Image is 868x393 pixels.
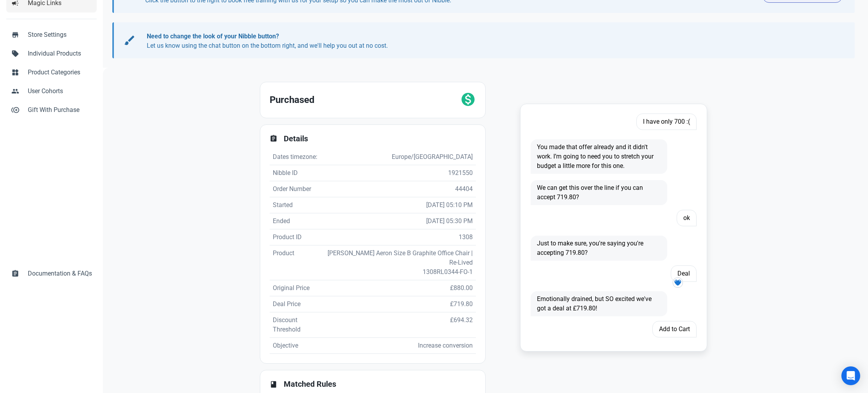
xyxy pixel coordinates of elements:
[11,68,19,76] span: widgets
[460,92,476,107] span: monetization_on
[28,30,92,40] span: Store Settings
[270,312,323,338] td: Discount Threshold
[28,87,92,96] span: User Cohorts
[671,265,697,282] span: Deal
[270,149,323,165] td: Dates timezone:
[270,165,323,181] td: Nibble ID
[11,269,19,277] span: assignment
[270,296,323,312] td: Deal Price
[6,82,97,101] a: peopleUser Cohorts
[28,68,92,77] span: Product Categories
[270,181,323,197] td: Order Number
[323,213,476,229] td: [DATE] 05:30 PM
[28,49,92,58] span: Individual Products
[450,300,473,308] span: £719.80
[328,249,473,266] span: [PERSON_NAME] Aeron Size B Graphite Office Chair | Re-Lived
[323,338,476,354] td: Increase conversion
[450,316,473,324] span: £694.32
[11,49,19,57] span: sell
[677,210,697,226] span: ok
[531,180,667,205] span: We can get this over the line if you can accept 719.80?
[123,34,136,47] span: brush
[270,380,277,388] span: book
[270,229,323,245] td: Product ID
[11,30,19,38] span: store
[270,135,277,142] span: assignment
[28,105,92,115] span: Gift With Purchase
[423,268,473,276] span: 1308RL0344-FO-1
[270,280,323,296] td: Original Price
[284,134,476,143] h2: Details
[531,291,667,316] span: Emotionally drained, but SO excited we've got a deal at £719.80!
[11,105,19,113] span: control_point_duplicate
[323,197,476,213] td: [DATE] 05:10 PM
[270,245,323,280] td: Product
[284,380,476,389] h2: Matched Rules
[531,236,667,261] span: Just to make sure, you're saying you're accepting 719.80?
[323,149,476,165] td: Europe/[GEOGRAPHIC_DATA]
[323,280,476,296] td: £880.00
[636,114,697,130] span: I have only 700 :(
[323,165,476,181] td: 1921550
[323,181,476,197] td: 44404
[6,44,97,63] a: sellIndividual Products
[270,213,323,229] td: Ended
[531,139,667,174] span: You made that offer already and it didn't work. I’m going to need you to stretch your budget a li...
[323,229,476,245] td: 1308
[6,25,97,44] a: storeStore Settings
[6,63,97,82] a: widgetsProduct Categories
[270,338,323,354] td: Objective
[6,264,97,283] a: assignmentDocumentation & FAQs
[28,269,92,278] span: Documentation & FAQs
[841,366,860,385] div: Open Intercom Messenger
[652,321,697,337] span: Add to Cart
[270,197,323,213] td: Started
[147,32,279,40] b: Need to change the look of your Nibble button?
[6,101,97,119] a: control_point_duplicateGift With Purchase
[11,87,19,94] span: people
[270,92,460,108] h2: Purchased
[147,32,835,50] p: Let us know using the chat button on the bottom right, and we'll help you out at no cost.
